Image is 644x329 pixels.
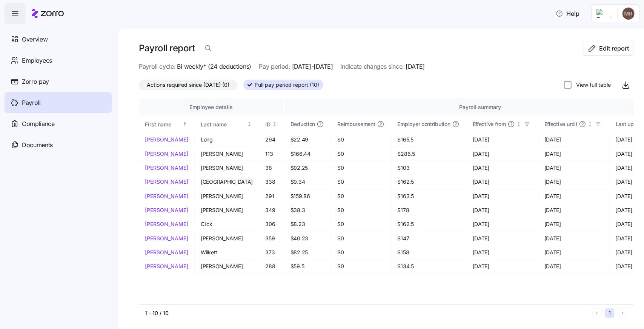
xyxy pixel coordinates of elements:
[473,136,532,143] span: [DATE]
[145,192,188,200] a: [PERSON_NAME]
[290,249,325,256] span: $82.25
[622,8,635,20] img: 789daf77a0756405279bf35306151654
[139,42,195,54] h1: Payroll report
[265,263,278,270] span: 288
[398,206,460,214] span: $178
[337,192,385,200] span: $0
[544,206,603,214] span: [DATE]
[265,249,278,256] span: 373
[473,235,532,242] span: [DATE]
[398,150,460,158] span: $286.5
[247,121,252,127] div: Not sorted
[544,150,603,158] span: [DATE]
[5,113,112,134] a: Compliance
[516,121,521,127] div: Not sorted
[290,206,325,214] span: $38.3
[618,308,627,318] button: Next page
[22,98,41,108] span: Payroll
[596,9,612,18] img: Employer logo
[290,164,325,172] span: $92.25
[544,192,603,200] span: [DATE]
[398,136,460,143] span: $165.5
[337,235,385,242] span: $0
[550,6,586,21] button: Help
[22,140,53,150] span: Documents
[587,121,593,127] div: Not sorted
[473,120,506,128] span: Effective from
[398,249,460,256] span: $158
[556,9,579,18] span: Help
[583,41,633,56] button: Edit report
[544,164,603,172] span: [DATE]
[147,80,229,90] span: Actions required since [DATE] (0)
[145,103,277,111] div: Employee details
[473,206,532,214] span: [DATE]
[22,77,49,86] span: Zorro pay
[201,164,253,172] span: [PERSON_NAME]
[145,309,589,317] div: 1 - 10 / 10
[272,121,277,127] div: Not sorted
[544,120,577,128] span: Effective until
[605,308,615,318] button: 1
[398,164,460,172] span: $103
[195,115,259,133] th: Last nameNot sorted
[290,178,325,186] span: $9.34
[290,220,325,228] span: $8.23
[265,150,278,158] span: 113
[337,206,385,214] span: $0
[544,235,603,242] span: [DATE]
[337,150,385,158] span: $0
[473,220,532,228] span: [DATE]
[259,115,284,133] th: IDNot sorted
[473,249,532,256] span: [DATE]
[255,80,319,90] span: Full pay period report (10)
[406,62,425,71] span: [DATE]
[337,164,385,172] span: $0
[145,178,188,186] a: [PERSON_NAME]
[177,62,252,71] span: Bi weekly* (24 deductions)
[337,136,385,143] span: $0
[341,62,404,71] span: Indicate changes since:
[544,136,603,143] span: [DATE]
[201,178,253,186] span: [GEOGRAPHIC_DATA]
[398,220,460,228] span: $162.5
[337,263,385,270] span: $0
[265,206,278,214] span: 349
[290,136,325,143] span: $22.49
[201,263,253,270] span: [PERSON_NAME]
[259,62,290,71] span: Pay period:
[139,62,176,71] span: Payroll cycle:
[398,120,450,128] span: Employer contribution
[292,62,333,71] span: [DATE]-[DATE]
[5,29,112,50] a: Overview
[290,192,325,200] span: $159.86
[145,235,188,242] a: [PERSON_NAME]
[22,35,48,44] span: Overview
[201,120,246,129] div: Last name
[201,150,253,158] span: [PERSON_NAME]
[290,263,325,270] span: $59.5
[265,192,278,200] span: 291
[398,192,460,200] span: $163.5
[145,150,188,158] a: [PERSON_NAME]
[473,263,532,270] span: [DATE]
[265,178,278,186] span: 338
[5,92,112,113] a: Payroll
[538,115,610,133] th: Effective untilNot sorted
[265,164,278,172] span: 38
[473,192,532,200] span: [DATE]
[599,44,629,53] span: Edit report
[201,206,253,214] span: [PERSON_NAME]
[473,150,532,158] span: [DATE]
[467,115,538,133] th: Effective fromNot sorted
[398,235,460,242] span: $147
[145,220,188,228] a: [PERSON_NAME]
[201,136,253,143] span: Long
[290,235,325,242] span: $40.23
[544,220,603,228] span: [DATE]
[22,119,55,129] span: Compliance
[22,56,52,65] span: Employees
[337,220,385,228] span: $0
[145,136,188,143] a: [PERSON_NAME]
[592,308,602,318] button: Previous page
